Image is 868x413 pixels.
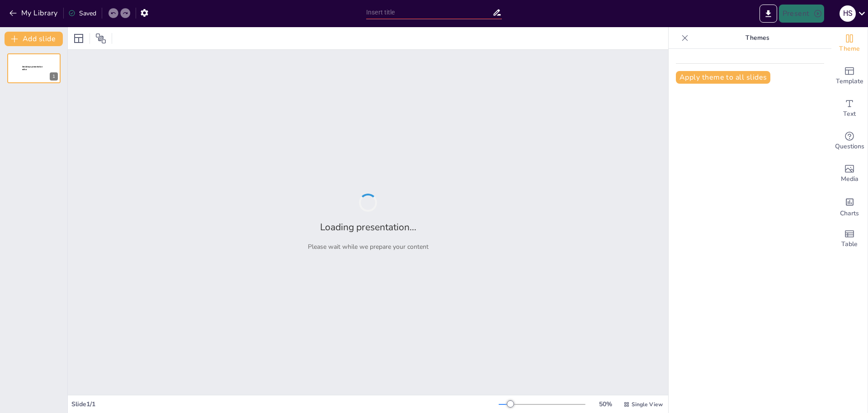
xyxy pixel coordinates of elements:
div: Change the overall theme [831,27,868,60]
button: Export to PowerPoint [759,5,777,23]
span: Media [841,174,859,184]
div: Add a table [831,223,868,255]
span: Table [841,239,858,249]
div: Slide 1 / 1 [71,400,499,408]
div: 50 % [594,400,616,408]
button: Present [779,5,824,23]
span: Template [836,76,863,86]
div: Add charts and graphs [831,190,868,223]
div: Get real-time input from your audience [831,125,868,157]
span: Theme [839,44,860,54]
h2: Loading presentation... [320,221,416,233]
span: Charts [840,209,859,218]
div: 1 [50,72,58,81]
div: h s [840,5,856,22]
div: Layout [71,31,86,46]
input: Insert title [366,6,492,19]
span: Sendsteps presentation editor [22,66,42,71]
span: Text [843,109,856,119]
button: Apply theme to all slides [676,71,770,84]
button: My Library [7,6,61,20]
div: Add ready made slides [831,60,868,92]
button: Add slide [5,32,63,46]
button: h s [840,5,856,23]
div: Saved [68,9,96,18]
span: Single View [632,401,663,408]
p: Themes [692,27,822,49]
span: Questions [835,142,864,152]
div: Add text boxes [831,92,868,125]
span: Position [95,33,106,44]
div: Add images, graphics, shapes or video [831,157,868,190]
div: 1 [7,53,61,83]
p: Please wait while we prepare your content [308,242,429,251]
